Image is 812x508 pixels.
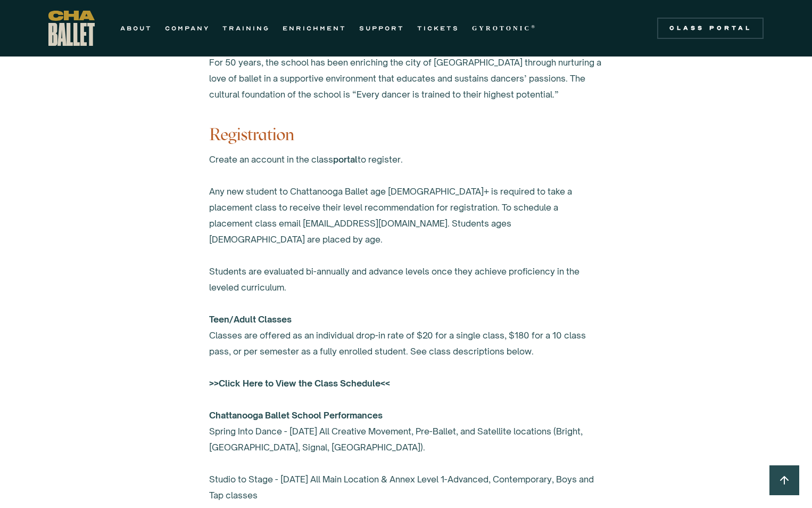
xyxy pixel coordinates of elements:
a: Class Portal [657,18,764,39]
a: home [48,11,95,46]
a: >>Click Here to View the Class Schedule<< [209,378,390,389]
a: ABOUT [120,22,152,35]
a: GYROTONIC® [472,22,537,35]
div: Class Portal [664,24,757,33]
div: Chattanooga Ballet's School offers exceptional ballet training to over 450 dancers of all ages. F... [209,38,603,102]
div: Create an account in the class to register. Any new student to Chattanooga Ballet age [DEMOGRAPHI... [209,151,603,503]
h3: Registration [209,113,603,145]
a: COMPANY [165,22,210,35]
a: TRAINING [222,22,270,35]
a: ENRICHMENT [283,22,346,35]
strong: Chattanooga Ballet School Performances [209,410,383,421]
sup: ® [531,24,537,29]
strong: GYROTONIC [472,25,531,32]
a: TICKETS [417,22,459,35]
strong: Teen/Adult Classes [209,314,292,325]
a: portal [333,154,358,165]
a: SUPPORT [359,22,404,35]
